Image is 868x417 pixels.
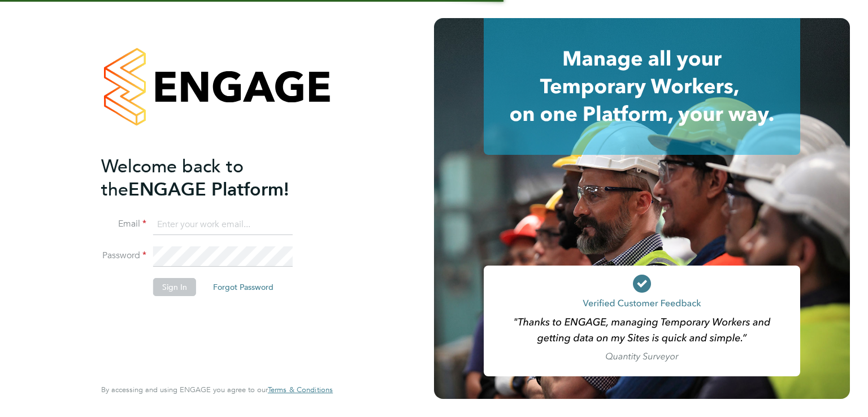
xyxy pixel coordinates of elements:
[268,385,333,394] a: Terms & Conditions
[153,215,293,235] input: Enter your work email...
[101,155,244,201] span: Welcome back to the
[101,250,146,262] label: Password
[101,218,146,230] label: Email
[101,385,333,394] span: By accessing and using ENGAGE you agree to our
[268,385,333,394] span: Terms & Conditions
[153,278,196,296] button: Sign In
[204,278,283,296] button: Forgot Password
[101,155,322,201] h2: ENGAGE Platform!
